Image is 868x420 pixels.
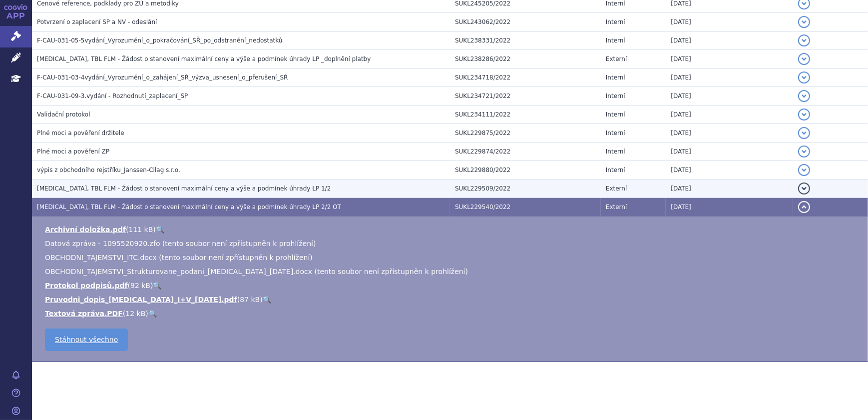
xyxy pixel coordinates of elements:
span: výpis z obchodního rejstříku_Janssen-Cilag s.r.o. [37,166,180,173]
a: 🔍 [153,281,161,289]
td: [DATE] [666,68,793,87]
td: SUKL238331/2022 [450,31,601,50]
span: 111 kB [128,225,153,233]
span: 87 kB [240,295,260,303]
span: Interní [606,37,625,44]
td: [DATE] [666,105,793,124]
button: detail [798,127,810,139]
a: 🔍 [148,309,157,317]
a: Archivní doložka.pdf [45,225,126,233]
span: Interní [606,74,625,81]
span: Externí [606,55,627,62]
td: [DATE] [666,13,793,31]
td: SUKL234721/2022 [450,87,601,105]
td: SUKL229540/2022 [450,198,601,216]
td: SUKL229880/2022 [450,161,601,179]
a: Textová zpráva.PDF [45,309,123,317]
button: detail [798,90,810,102]
button: detail [798,145,810,157]
button: detail [798,182,810,194]
a: 🔍 [156,225,164,233]
span: OBCHODNI_TAJEMSTVI_Strukturovane_podani_[MEDICAL_DATA]_[DATE].docx (tento soubor není zpřístupněn... [45,267,468,275]
span: Datová zpráva - 1095520920.zfo (tento soubor není zpřístupněn k prohlížení) [45,239,316,247]
button: detail [798,108,810,120]
button: detail [798,53,810,65]
td: [DATE] [666,124,793,142]
td: SUKL229874/2022 [450,142,601,161]
span: IMBRUVICA, TBL FLM - Žádost o stanovení maximální ceny a výše a podmínek úhrady LP _doplnění platby [37,55,371,62]
td: [DATE] [666,31,793,50]
button: detail [798,34,810,46]
li: ( ) [45,294,858,304]
td: [DATE] [666,50,793,68]
li: ( ) [45,224,858,234]
li: ( ) [45,280,858,290]
span: IMBRUVICA, TBL FLM - Žádost o stanovení maximální ceny a výše a podmínek úhrady LP 2/2 OT [37,203,341,210]
button: detail [798,16,810,28]
span: Interní [606,92,625,99]
td: SUKL234718/2022 [450,68,601,87]
span: Interní [606,111,625,118]
li: ( ) [45,308,858,318]
span: 12 kB [125,309,145,317]
span: F-CAU-031-03-4vydání_Vyrozumění_o_zahájení_SŘ_výzva_usnesení_o_přerušení_SŘ [37,74,288,81]
td: SUKL234111/2022 [450,105,601,124]
a: Protokol podpisů.pdf [45,281,128,289]
span: Plné moci a pověření držitele [37,129,124,136]
span: Interní [606,18,625,25]
td: [DATE] [666,142,793,161]
span: Validační protokol [37,111,90,118]
span: F-CAU-031-09-3.vydání - Rozhodnutí_zaplacení_SP [37,92,188,99]
td: SUKL229875/2022 [450,124,601,142]
span: IMBRUVICA, TBL FLM - Žádost o stanovení maximální ceny a výše a podmínek úhrady LP 1/2 [37,185,331,192]
span: Externí [606,203,627,210]
td: SUKL238286/2022 [450,50,601,68]
a: 🔍 [263,295,271,303]
td: SUKL229509/2022 [450,179,601,198]
td: [DATE] [666,198,793,216]
td: SUKL243062/2022 [450,13,601,31]
span: Interní [606,166,625,173]
span: Externí [606,185,627,192]
td: [DATE] [666,179,793,198]
span: F-CAU-031-05-5vydání_Vyrozumění_o_pokračování_SŘ_po_odstranění_nedostatků [37,37,283,44]
a: Stáhnout všechno [45,328,128,351]
td: [DATE] [666,87,793,105]
span: Interní [606,148,625,155]
span: Potvrzení o zaplacení SP a NV - odeslání [37,18,157,25]
button: detail [798,201,810,213]
a: Pruvodni_dopis_[MEDICAL_DATA]_I+V_[DATE].pdf [45,295,237,303]
button: detail [798,71,810,83]
span: Plné moci a pověření ZP [37,148,109,155]
span: 92 kB [130,281,150,289]
span: OBCHODNI_TAJEMSTVI_ITC.docx (tento soubor není zpřístupněn k prohlížení) [45,253,313,261]
button: detail [798,164,810,176]
span: Interní [606,129,625,136]
td: [DATE] [666,161,793,179]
